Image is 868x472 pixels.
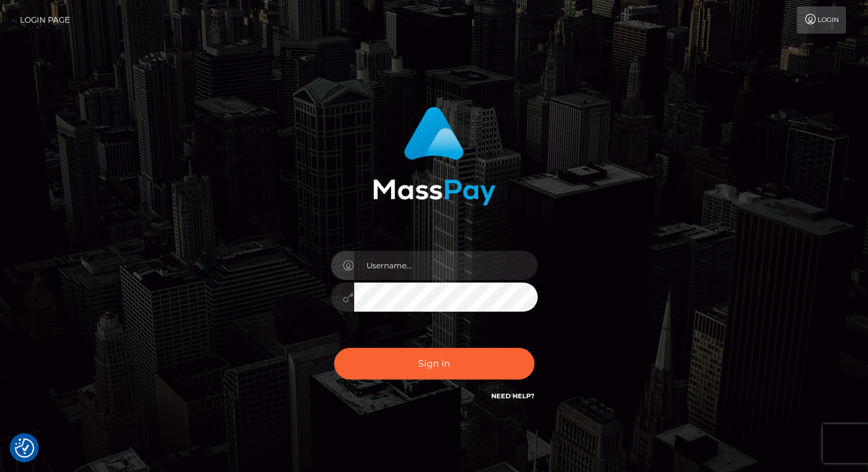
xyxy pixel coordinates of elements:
[20,6,70,34] a: Login Page
[797,6,846,34] a: Login
[373,107,496,206] img: MassPay Login
[15,438,34,458] img: Revisit consent button
[15,438,34,458] button: Consent Preferences
[491,392,535,400] a: Need Help?
[354,251,538,280] input: Username...
[334,348,535,380] button: Sign in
